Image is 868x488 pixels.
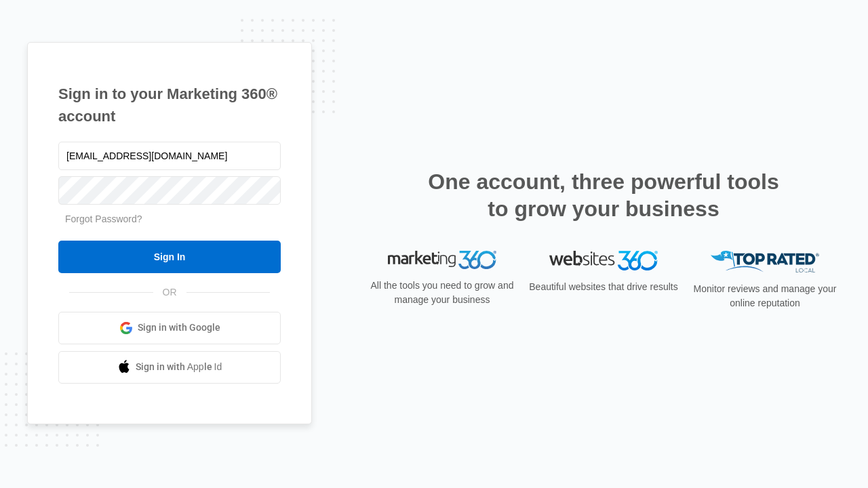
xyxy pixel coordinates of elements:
[366,279,518,307] p: All the tools you need to grow and manage your business
[136,360,222,374] span: Sign in with Apple Id
[58,351,281,384] a: Sign in with Apple Id
[58,83,281,127] h1: Sign in to your Marketing 360® account
[65,213,142,224] a: Forgot Password?
[388,251,496,270] img: Marketing 360
[58,312,281,344] a: Sign in with Google
[153,285,186,300] span: OR
[58,241,281,273] input: Sign In
[424,168,783,222] h2: One account, three powerful tools to grow your business
[58,142,281,170] input: Email
[138,321,220,335] span: Sign in with Google
[549,251,658,270] img: Websites 360
[711,251,819,273] img: Top Rated Local
[689,282,841,310] p: Monitor reviews and manage your online reputation
[528,280,679,294] p: Beautiful websites that drive results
